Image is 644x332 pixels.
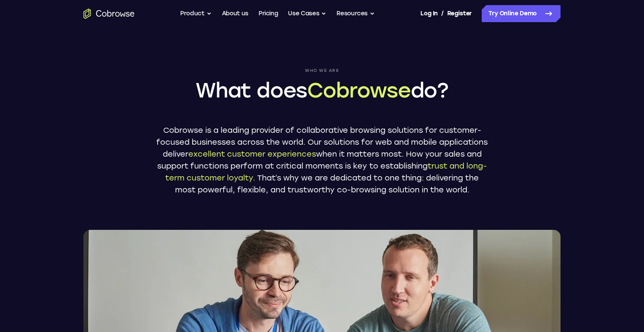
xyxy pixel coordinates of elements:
span: Cobrowse [307,78,410,103]
a: Try Online Demo [482,5,561,22]
button: Product [180,5,212,22]
span: / [441,9,444,19]
h1: What does do? [156,77,488,104]
a: Register [447,5,472,22]
span: excellent customer experiences [188,149,316,159]
a: Pricing [259,5,278,22]
a: Go to the home page [83,9,135,19]
button: Use Cases [288,5,326,22]
a: About us [222,5,248,22]
p: Cobrowse is a leading provider of collaborative browsing solutions for customer-focused businesse... [156,124,488,196]
a: Log In [420,5,437,22]
button: Resources [336,5,375,22]
span: Who we are [156,68,488,73]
